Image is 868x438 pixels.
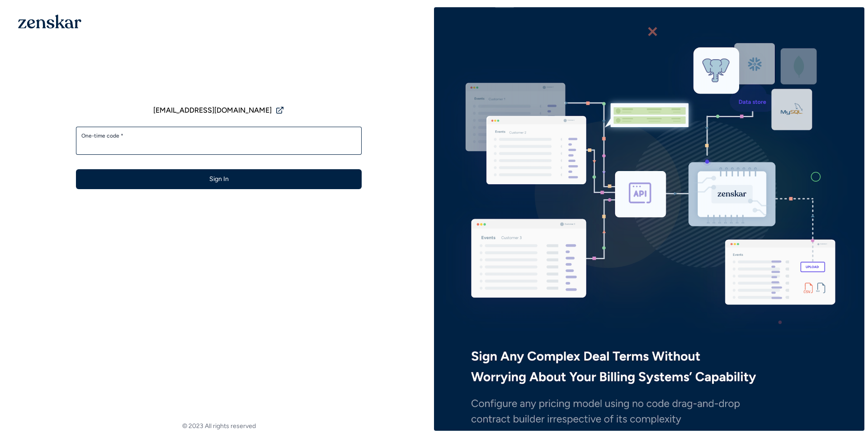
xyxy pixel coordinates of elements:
[4,422,434,431] footer: © 2023 All rights reserved
[18,14,81,29] img: 1OGAJ2xQqyY4LXKgY66KYq0eOWRCkrZdAb3gUhuVAqdWPZE9SRJmCz+oDMSn4zDLXe31Ii730ItAGKgCKgCCgCikA4Av8PJUP...
[81,132,356,139] label: One-time code *
[153,105,272,116] span: [EMAIL_ADDRESS][DOMAIN_NAME]
[76,169,362,189] button: Sign In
